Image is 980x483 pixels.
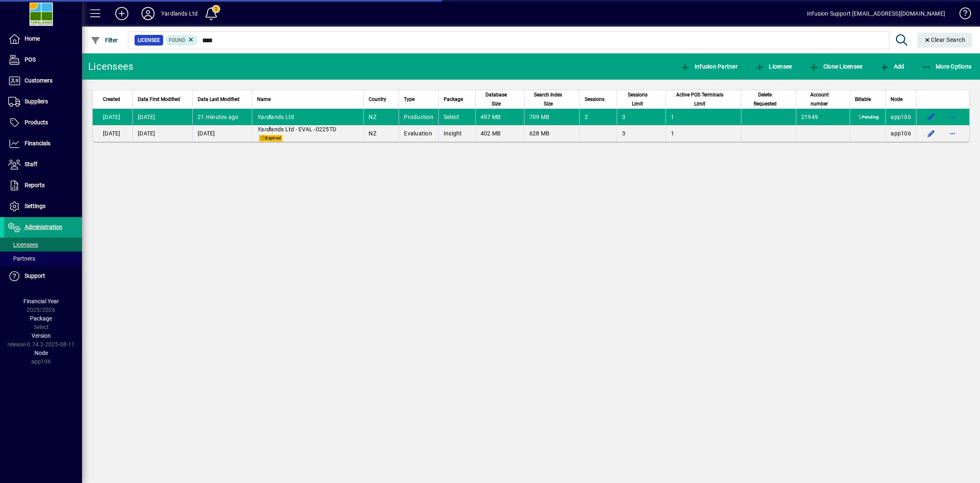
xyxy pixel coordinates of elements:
div: Database Size [481,90,519,108]
div: Licensees [88,60,133,73]
span: Name [257,95,271,104]
button: More options [946,127,959,140]
button: Clear [917,33,972,48]
button: Add [109,6,135,21]
td: [DATE] [132,125,192,142]
td: 3 [617,109,666,125]
span: Database Size [481,90,512,108]
td: [DATE] [93,109,132,125]
span: Products [25,119,48,126]
td: 709 MB [524,109,579,125]
td: 21949 [796,109,850,125]
span: Sessions Limit [622,90,654,108]
div: Billable [855,95,880,104]
td: Select [438,109,475,125]
span: Partners [8,255,35,262]
td: NZ [363,109,399,125]
td: Insight [438,125,475,142]
span: Expired [259,135,283,142]
button: Licensee [753,59,794,74]
em: Yard [257,126,269,133]
div: Type [404,95,433,104]
span: lands Ltd - EVAL -0225TD [257,126,336,133]
span: Delete Requested [746,90,784,108]
a: Products [4,112,82,133]
td: 497 MB [475,109,524,125]
a: Home [4,29,82,49]
button: Filter [89,33,120,48]
span: Search Index Size [529,90,567,108]
a: Support [4,266,82,286]
span: Created [103,95,120,104]
div: Created [103,95,128,104]
span: Version [32,332,51,339]
span: Node [34,350,48,356]
button: Add [877,59,906,74]
mat-chip: Found Status: Found [166,35,198,46]
span: Package [30,315,52,322]
td: 1 [665,125,741,142]
div: Yardlands Ltd [161,7,198,20]
button: Infusion Partner [678,59,740,74]
td: 3 [617,125,666,142]
span: Suppliers [25,98,48,105]
button: More options [946,110,959,124]
div: Sessions Limit [622,90,661,108]
a: Reports [4,175,82,196]
em: Yard [257,114,269,120]
a: Licensees [4,238,82,252]
div: Data First Modified [138,95,187,104]
button: Edit [925,127,938,140]
span: Settings [25,203,46,209]
td: 21 minutes ago [192,109,252,125]
a: Customers [4,71,82,91]
div: Account number [801,90,845,108]
span: Billable [855,95,871,104]
span: Financials [25,140,50,147]
td: 402 MB [475,125,524,142]
div: Node [891,95,911,104]
td: 1 [665,109,741,125]
span: Licensee [138,36,160,44]
span: Home [25,35,40,42]
span: Active POS Terminals Limit [671,90,729,108]
span: More Options [922,63,972,70]
td: 2 [579,109,617,125]
span: Add [880,63,904,70]
a: Financials [4,133,82,154]
div: Name [257,95,358,104]
a: Suppliers [4,92,82,112]
span: lands Ltd [257,114,294,120]
a: Staff [4,154,82,175]
div: Sessions [585,95,612,104]
button: Edit [925,110,938,124]
span: Clear Search [924,37,966,43]
div: Search Index Size [529,90,574,108]
span: Financial Year [23,298,59,304]
button: More Options [920,59,974,74]
span: Package [444,95,463,104]
span: Support [25,272,45,279]
span: Licensee [755,63,792,70]
td: 628 MB [524,125,579,142]
span: Reports [25,182,45,188]
div: Delete Requested [746,90,791,108]
a: Settings [4,196,82,217]
span: app106.prod.infusionbusinesssoftware.com [891,114,911,120]
a: Knowledge Base [953,2,970,28]
span: Infusion Partner [680,63,738,70]
span: Account number [801,90,837,108]
span: Data First Modified [138,95,180,104]
button: Profile [135,6,161,21]
span: Clone Licensee [809,63,862,70]
span: POS [25,56,36,63]
td: [DATE] [93,125,132,142]
a: Partners [4,252,82,266]
span: Customers [25,77,52,84]
div: Data Last Modified [198,95,247,104]
span: Filter [91,37,118,43]
span: Administration [25,224,62,230]
span: Type [404,95,415,104]
td: [DATE] [192,125,252,142]
span: Pending [857,114,880,121]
